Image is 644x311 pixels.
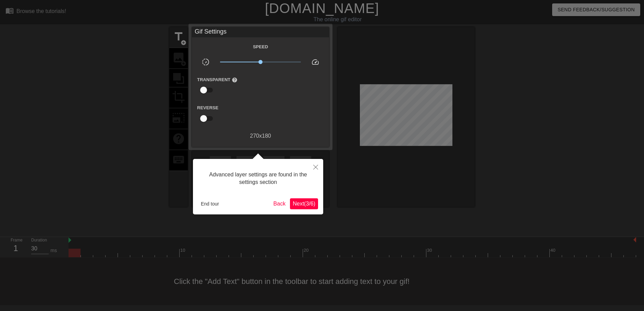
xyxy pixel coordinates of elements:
div: Advanced layer settings are found in the settings section [198,164,318,193]
button: Back [271,198,289,209]
span: Next ( 3 / 6 ) [293,201,315,207]
button: End tour [198,199,222,209]
button: Close [308,159,323,175]
button: Next [290,198,318,209]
